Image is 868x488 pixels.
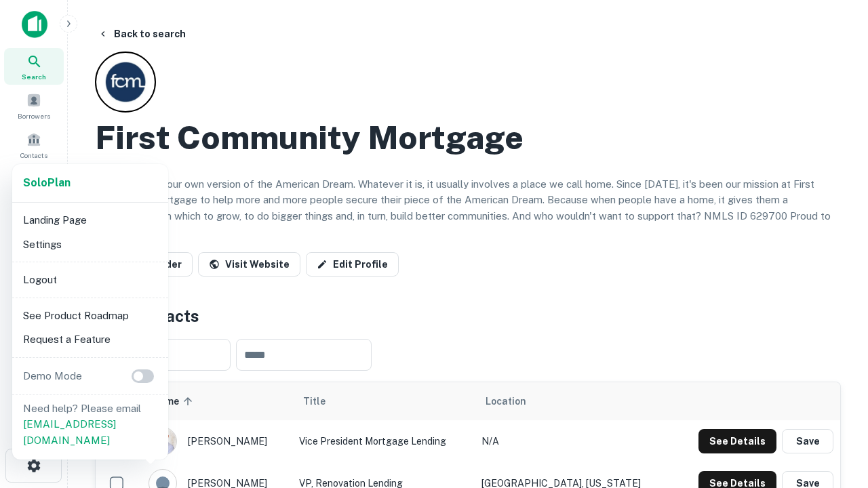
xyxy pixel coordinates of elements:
p: Need help? Please email [23,401,157,449]
li: Request a Feature [18,327,163,352]
li: See Product Roadmap [18,304,163,328]
strong: Solo Plan [23,176,71,189]
li: Logout [18,268,163,292]
p: Demo Mode [18,368,87,384]
a: [EMAIL_ADDRESS][DOMAIN_NAME] [23,418,116,446]
iframe: Chat Widget [800,380,868,445]
li: Landing Page [18,208,163,232]
li: Settings [18,232,163,257]
a: SoloPlan [23,175,71,191]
